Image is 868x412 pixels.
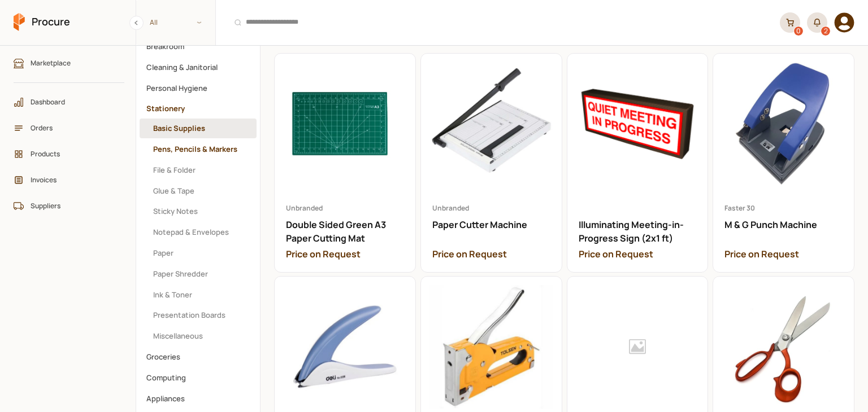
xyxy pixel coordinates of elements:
a: Products [8,143,130,165]
button: Appliances Category [140,389,257,409]
a: Marketplace [8,52,130,74]
button: Groceries Category [140,347,257,367]
div: 0 [794,27,803,36]
button: Miscellaneous Category [140,326,257,346]
button: Ink & Toner Category [140,285,257,305]
span: Invoices [31,174,115,185]
a: Suppliers [8,195,130,217]
button: Pens, Pencils & Markers Category [140,139,257,159]
button: Cleaning & Janitorial Category [140,58,257,77]
span: Dashboard [31,97,115,107]
a: Illuminating Meeting-in-Progress Sign (2x1 ft) [567,54,708,272]
button: Paper Shredder Category [140,264,257,284]
span: Orders [31,122,115,133]
a: Orders [8,117,130,139]
button: File & Folder Category [140,160,257,180]
a: M & G Punch Machine [713,54,854,272]
button: Breakroom Category [140,37,257,56]
div: 2 [821,27,830,36]
button: Personal Hygiene Category [140,78,257,98]
span: Marketplace [31,58,115,68]
span: All [136,13,215,32]
button: Paper Category [140,243,257,263]
button: Glue & Tape Category [140,181,257,201]
button: Basic Supplies Category [140,119,257,138]
span: All [150,17,158,28]
span: Suppliers [31,200,115,211]
button: Notepad & Envelopes Category [140,222,257,242]
a: Invoices [8,169,130,191]
span: Procure [32,15,70,29]
span: Products [31,148,115,159]
a: 0 [780,12,800,33]
a: Dashboard [8,91,130,113]
a: Procure [14,13,70,32]
button: Presentation Boards Category [140,305,257,325]
button: Computing Category [140,368,257,388]
a: Paper Cutter Machine [421,54,562,272]
button: Sticky Notes Category [140,201,257,221]
a: Double Sided Green A3 Paper Cutting Mat [275,54,415,272]
button: 2 [807,12,827,33]
input: Products and Orders [223,8,773,37]
button: Stationery Category [140,99,257,119]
